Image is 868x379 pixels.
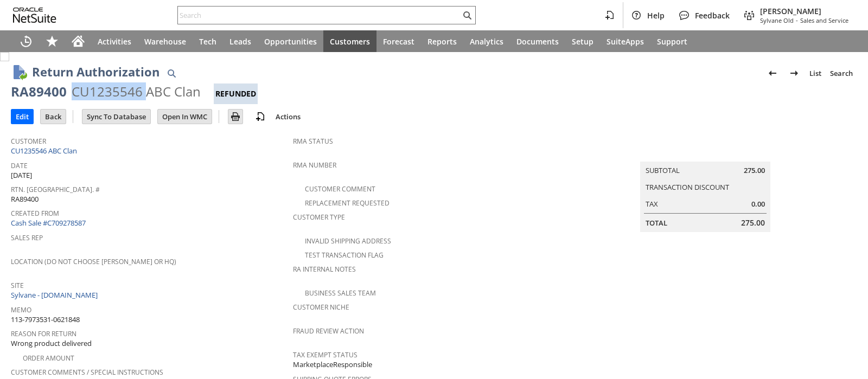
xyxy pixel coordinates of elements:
a: Business Sales Team [305,288,376,298]
div: Refunded [214,83,258,104]
a: Sylvane - [DOMAIN_NAME] [11,290,100,300]
a: Date [11,161,28,170]
a: Opportunities [258,30,323,52]
span: 275.00 [744,165,765,176]
img: Quick Find [165,67,178,80]
svg: logo [13,8,56,23]
a: Invalid Shipping Address [305,236,391,246]
img: Previous [766,67,779,80]
a: Home [65,30,91,52]
span: Wrong product delivered [11,338,92,349]
input: Back [41,110,66,124]
a: Tax Exempt Status [293,350,358,359]
a: Created From [11,209,59,218]
input: Open In WMC [158,110,212,124]
span: Opportunities [264,36,317,47]
input: Print [228,110,242,124]
svg: Shortcuts [46,35,59,48]
span: Customers [330,36,370,47]
span: Support [657,36,687,47]
span: Reports [427,36,457,47]
a: Forecast [376,30,421,52]
a: Warehouse [138,30,193,52]
a: Reason For Return [11,329,76,338]
a: RMA Number [293,160,336,170]
span: Help [647,10,665,21]
a: Customer [11,137,46,146]
span: 275.00 [741,217,765,228]
a: Memo [11,305,31,314]
a: Analytics [463,30,510,52]
a: SuiteApps [600,30,650,52]
a: Recent Records [13,30,39,52]
span: Tech [199,36,216,47]
a: Actions [271,112,305,121]
img: Print [229,110,242,123]
a: Subtotal [646,165,680,175]
span: Sales and Service [800,16,848,24]
span: Setup [572,36,593,47]
a: Sales Rep [11,233,43,242]
span: 0.00 [751,199,765,209]
span: Activities [98,36,131,47]
a: Setup [565,30,600,52]
a: Leads [223,30,258,52]
input: Sync To Database [82,110,150,124]
input: Edit [11,110,33,124]
a: Customer Comments / Special Instructions [11,368,163,377]
a: Location (Do Not Choose [PERSON_NAME] or HQ) [11,257,176,266]
span: Leads [229,36,251,47]
a: Support [650,30,694,52]
span: 113-7973531-0621848 [11,314,80,325]
a: CU1235546 ABC Clan [11,146,80,156]
a: Cash Sale #C709278587 [11,218,86,228]
h1: Return Authorization [32,63,159,81]
img: add-record.svg [254,110,267,123]
svg: Home [72,35,85,48]
a: Documents [510,30,565,52]
svg: Search [461,9,474,22]
img: Next [788,67,801,80]
div: CU1235546 ABC Clan [72,83,201,100]
a: Customer Niche [293,303,349,312]
span: [DATE] [11,170,32,181]
a: Replacement Requested [305,198,390,208]
span: Feedback [695,10,730,21]
a: Site [11,281,24,290]
span: Forecast [383,36,414,47]
a: Order Amount [23,354,74,363]
a: Transaction Discount [646,182,729,192]
a: Reports [421,30,463,52]
a: Search [826,65,857,82]
a: Customer Type [293,213,345,222]
span: Documents [516,36,559,47]
span: MarketplaceResponsible [293,359,372,370]
caption: Summary [640,144,770,162]
span: Analytics [470,36,503,47]
span: SuiteApps [607,36,644,47]
input: Search [178,9,461,22]
span: - [796,16,798,24]
a: Rtn. [GEOGRAPHIC_DATA]. # [11,185,100,194]
a: RMA Status [293,137,333,146]
a: Customer Comment [305,184,375,194]
a: Tax [646,199,658,209]
span: Warehouse [144,36,186,47]
a: Activities [91,30,138,52]
a: Customers [323,30,376,52]
a: Tech [193,30,223,52]
a: Test Transaction Flag [305,250,384,260]
a: RA Internal Notes [293,265,356,274]
a: Fraud Review Action [293,326,364,336]
a: Total [646,218,667,228]
span: [PERSON_NAME] [760,6,848,16]
a: List [805,65,826,82]
span: RA89400 [11,194,39,204]
svg: Recent Records [20,35,33,48]
div: Shortcuts [39,30,65,52]
span: Sylvane Old [760,16,794,24]
div: RA89400 [11,83,67,100]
